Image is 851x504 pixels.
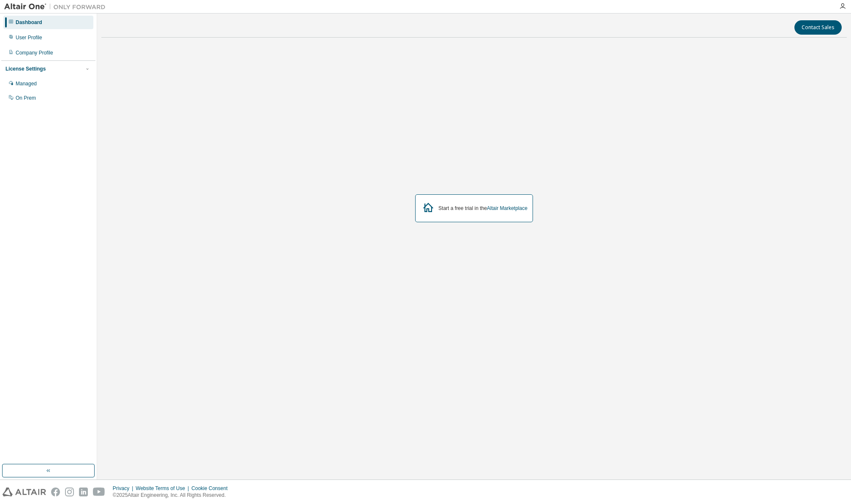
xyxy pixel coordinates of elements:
div: License Settings [5,65,46,72]
img: linkedin.svg [79,488,88,496]
img: facebook.svg [51,488,60,496]
img: instagram.svg [65,488,74,496]
button: Contact Sales [794,20,842,35]
a: Altair Marketplace [487,205,527,211]
img: youtube.svg [93,488,105,496]
p: © 2025 Altair Engineering, Inc. All Rights Reserved. [113,492,233,499]
div: Dashboard [16,19,42,26]
div: Managed [16,80,37,87]
div: On Prem [16,95,36,101]
img: altair_logo.svg [3,488,46,496]
div: Website Terms of Use [136,485,191,492]
img: Altair One [4,3,110,11]
div: User Profile [16,34,42,41]
div: Start a free trial in the [438,205,527,212]
div: Company Profile [16,49,53,56]
div: Privacy [113,485,136,492]
div: Cookie Consent [191,485,232,492]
